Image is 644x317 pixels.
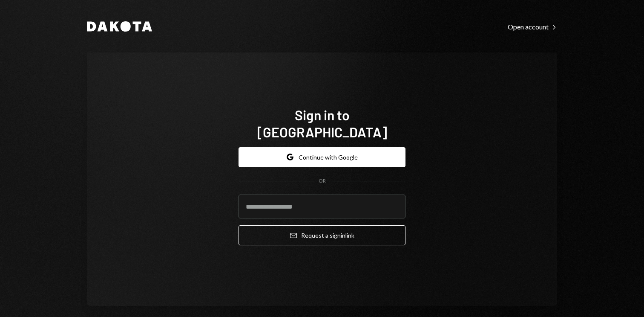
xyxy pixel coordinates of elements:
button: Continue with Google [239,147,405,167]
div: OR [319,177,326,185]
div: Open account [508,23,557,31]
h1: Sign in to [GEOGRAPHIC_DATA] [239,106,405,140]
a: Open account [508,22,557,31]
button: Request a signinlink [239,225,405,245]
